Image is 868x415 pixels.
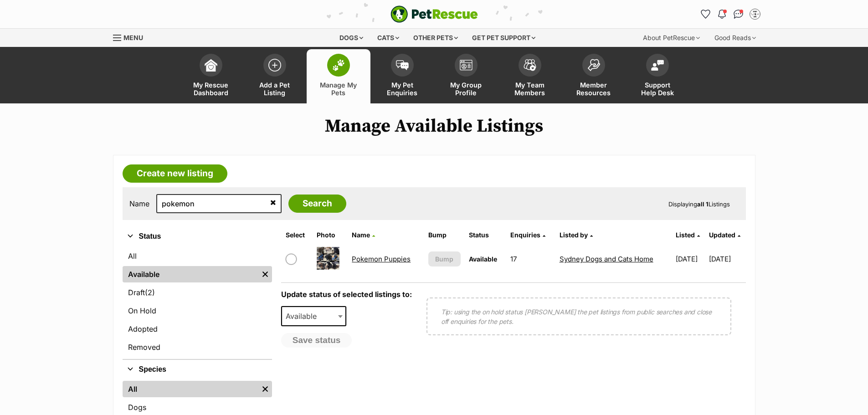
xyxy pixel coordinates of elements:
[562,49,626,103] a: Member Resources
[123,364,272,375] button: Species
[352,255,411,263] a: Pokemon Puppies
[382,81,423,97] span: My Pet Enquiries
[708,29,762,47] div: Good Reads
[709,243,745,275] td: [DATE]
[123,284,272,301] a: Draft
[699,7,762,21] ul: Account quick links
[435,254,453,264] span: Bump
[524,59,536,71] img: team-members-icon-5396bd8760b3fe7c0b43da4ab00e1e3bb1a5d9ba89233759b79545d2d3fc5d0d.svg
[510,231,540,239] span: translation missing: en.admin.listings.index.attributes.enquiries
[718,10,725,19] img: notifications-46538b983faf8c2785f20acdc204bb7945ddae34d4c08c2a6579f10ce5e182be.svg
[715,7,729,21] button: Notifications
[587,59,600,71] img: member-resources-icon-8e73f808a243e03378d46382f2149f9095a855e16c252ad45f914b54edf8863c.svg
[498,49,562,103] a: My Team Members
[390,5,478,23] a: PetRescue
[281,290,412,299] label: Update status of selected listings to:
[466,29,542,47] div: Get pet support
[697,200,709,208] strong: all 1
[123,321,272,337] a: Adopted
[179,49,243,103] a: My Rescue Dashboard
[123,34,143,41] span: Menu
[428,251,461,266] button: Bump
[333,29,370,47] div: Dogs
[573,81,614,97] span: Member Resources
[425,228,464,242] th: Bump
[637,29,706,47] div: About PetRescue
[254,81,295,97] span: Add a Pet Listing
[282,310,326,323] span: Available
[676,231,700,239] a: Listed
[560,231,588,239] span: Listed by
[318,81,359,97] span: Manage My Pets
[731,7,746,21] a: Conversations
[748,7,762,21] button: My account
[123,302,272,319] a: On Hold
[441,307,717,326] p: Tip: using the on hold status [PERSON_NAME] the pet listings from public searches and close off e...
[510,231,545,239] a: Enquiries
[258,266,272,282] a: Remove filter
[123,248,272,264] a: All
[509,81,550,97] span: My Team Members
[507,243,555,275] td: 17
[668,200,730,208] span: Displaying Listings
[626,49,689,103] a: Support Help Desk
[699,7,713,21] a: Favourites
[676,231,695,239] span: Listed
[123,381,258,397] a: All
[281,306,347,326] span: Available
[407,29,464,47] div: Other pets
[750,10,760,19] img: Sydney Dogs and Cats Home profile pic
[190,81,231,97] span: My Rescue Dashboard
[637,81,678,97] span: Support Help Desk
[734,10,743,19] img: chat-41dd97257d64d25036548639549fe6c8038ab92f7586957e7f3b1b290dea8141.svg
[352,231,375,239] a: Name
[560,255,653,263] a: Sydney Dogs and Cats Home
[465,228,506,242] th: Status
[396,60,409,70] img: pet-enquiries-icon-7e3ad2cf08bfb03b45e93fb7055b45f3efa6380592205ae92323e6603595dc1f.svg
[352,231,370,239] span: Name
[709,231,735,239] span: Updated
[282,228,312,242] th: Select
[123,339,272,355] a: Removed
[123,164,227,183] a: Create new listing
[434,49,498,103] a: My Group Profile
[460,60,473,71] img: group-profile-icon-3fa3cf56718a62981997c0bc7e787c4b2cf8bcc04b72c1350f741eb67cf2f40e.svg
[651,60,664,71] img: help-desk-icon-fdf02630f3aa405de69fd3d07c3f3aa587a6932b1a1747fa1d2bba05be0121f9.svg
[268,59,281,72] img: add-pet-listing-icon-0afa8454b4691262ce3f59096e99ab1cd57d4a30225e0717b998d2c9b9846f56.svg
[205,59,217,72] img: dashboard-icon-eb2f2d2d3e046f16d808141f083e7271f6b2e854fb5c12c21221c1fb7104beca.svg
[145,287,155,298] span: (2)
[371,29,406,47] div: Cats
[672,243,708,275] td: [DATE]
[113,29,149,45] a: Menu
[332,59,345,71] img: manage-my-pets-icon-02211641906a0b7f246fdf0571729dbe1e7629f14944591b6c1af311fb30b64b.svg
[370,49,434,103] a: My Pet Enquiries
[560,231,593,239] a: Listed by
[123,266,258,282] a: Available
[281,333,352,348] button: Save status
[709,231,740,239] a: Updated
[243,49,307,103] a: Add a Pet Listing
[313,228,347,242] th: Photo
[288,195,346,213] input: Search
[307,49,370,103] a: Manage My Pets
[123,246,272,359] div: Status
[123,231,272,242] button: Status
[129,200,149,208] label: Name
[446,81,487,97] span: My Group Profile
[258,381,272,397] a: Remove filter
[469,255,497,263] span: Available
[390,5,478,23] img: logo-e224e6f780fb5917bec1dbf3a21bbac754714ae5b6737aabdf751b685950b380.svg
